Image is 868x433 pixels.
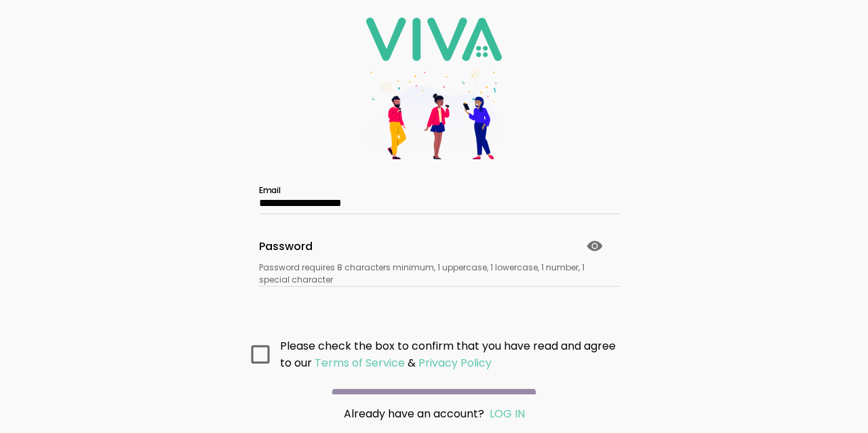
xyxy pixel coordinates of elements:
div: Already have an account? [275,405,593,422]
ion-col: Please check the box to confirm that you have read and agree to our & [277,334,624,375]
a: LOG IN [490,406,525,421]
input: Email [259,197,609,209]
ion-text: Terms of Service [315,355,405,371]
ion-text: Password requires 8 characters minimum, 1 uppercase, 1 lowercase, 1 number, 1 special character [259,262,609,286]
ion-text: Privacy Policy [418,355,492,371]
